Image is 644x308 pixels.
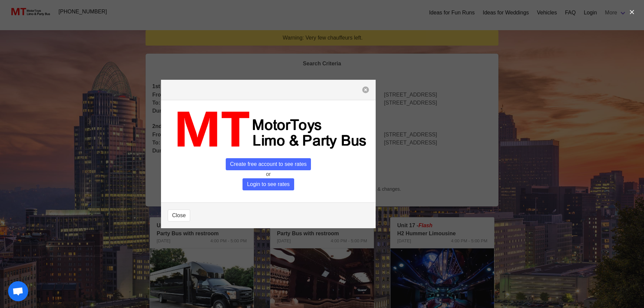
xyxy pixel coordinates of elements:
[8,281,28,301] a: Open chat
[168,107,369,153] img: MT_logo_name.png
[243,178,294,190] span: Login to see rates
[168,170,369,178] p: or
[172,211,186,220] span: Close
[168,209,190,222] button: Close
[226,158,311,170] span: Create free account to see rates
